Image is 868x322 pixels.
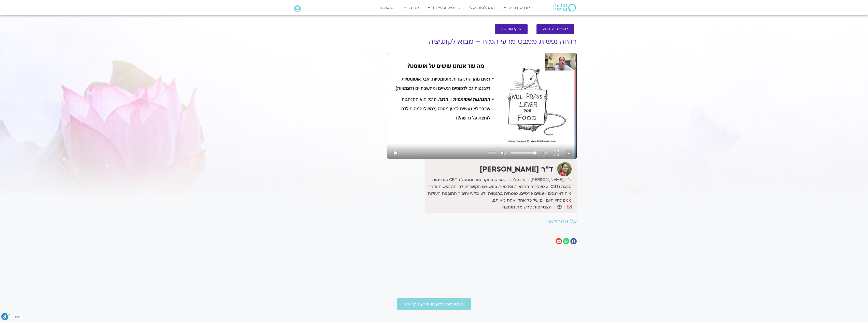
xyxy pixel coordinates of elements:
a: הצטרפות למועדון תודעה בריאה [397,298,471,310]
a: תמכו בנו [377,3,398,12]
span: הצטרפות למועדון תודעה בריאה [405,302,463,306]
span: לספריית ה-VOD [543,27,568,31]
div: שיתוף ב email [556,238,562,244]
h1: רווחה נפשית ממבט מדעי המוח – מבוא לקוגניציה [387,38,577,46]
a: הצטרפות לרשימת תפוצה [502,205,552,209]
img: ד"ר נועה אלבלדה [557,162,572,176]
a: עזרה [402,3,421,12]
a: לספריית ה-VOD [536,24,574,34]
div: שיתוף ב whatsapp [563,238,569,244]
a: קורסים ופעילות [425,3,463,12]
div: שיתוף ב facebook [570,238,577,244]
a: לוח שידורים [501,3,533,12]
h2: על ההרצאה [387,218,577,225]
span: להקלטות שלי [501,27,521,31]
img: תודעה בריאה [554,4,576,11]
a: ההקלטות שלי [467,3,497,12]
a: להקלטות שלי [495,24,528,34]
strong: ד"ר [PERSON_NAME] [480,164,553,174]
p: ד״ר [PERSON_NAME] היא בעלת דוקטורט בחקר מוח ומטפלת CBT בעצימות נמוכה (liCBT). מעבירה הרצאות וסדנא... [426,176,571,204]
